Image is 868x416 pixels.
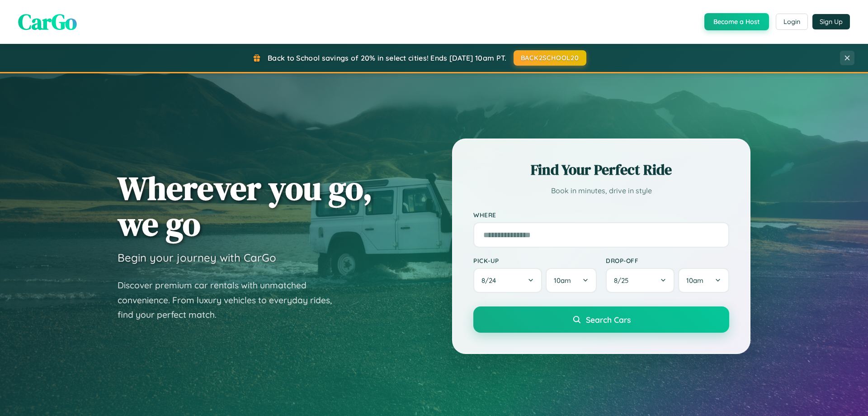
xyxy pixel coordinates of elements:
span: CarGo [18,7,77,37]
h1: Wherever you go, we go [118,170,373,242]
label: Drop-off [606,257,729,264]
p: Discover premium car rentals with unmatched convenience. From luxury vehicles to everyday rides, ... [118,278,344,322]
span: 8 / 25 [614,276,633,285]
button: 8/25 [606,268,675,293]
span: Back to School savings of 20% in select cities! Ends [DATE] 10am PT. [268,53,506,62]
label: Where [473,211,729,219]
button: 10am [678,268,729,293]
button: Search Cars [473,306,729,333]
button: BACK2SCHOOL20 [514,50,586,66]
button: Login [776,14,808,30]
span: 10am [554,276,571,285]
span: 8 / 24 [481,276,500,285]
button: Sign Up [812,14,850,29]
h3: Begin your journey with CarGo [118,251,276,264]
p: Book in minutes, drive in style [473,184,729,197]
button: 10am [546,268,597,293]
button: 8/24 [473,268,542,293]
button: Become a Host [704,13,769,30]
span: Search Cars [586,315,631,325]
label: Pick-up [473,257,597,264]
h2: Find Your Perfect Ride [473,160,729,180]
span: 10am [686,276,703,285]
